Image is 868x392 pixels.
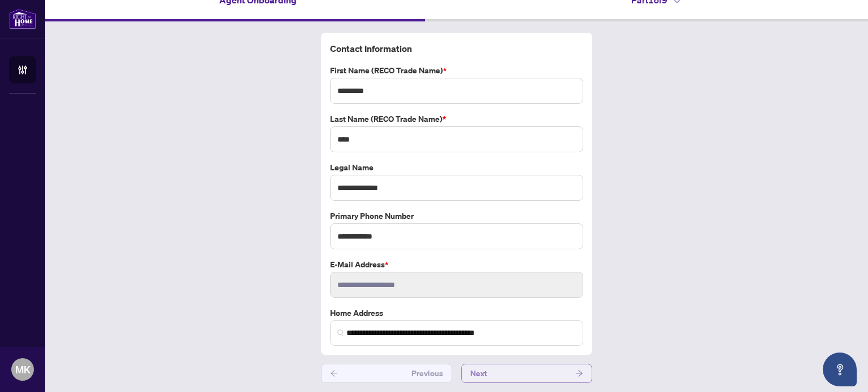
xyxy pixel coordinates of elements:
button: Previous [321,364,452,383]
label: Legal Name [330,161,583,174]
label: E-mail Address [330,258,583,271]
label: Primary Phone Number [330,210,583,222]
span: arrow-right [575,369,583,377]
label: Home Address [330,307,583,319]
span: Next [470,364,487,382]
img: logo [9,8,36,29]
img: search_icon [337,329,344,336]
label: First Name (RECO Trade Name) [330,64,583,77]
button: Next [461,364,592,383]
button: Open asap [823,353,857,386]
h4: Contact Information [330,42,583,55]
label: Last Name (RECO Trade Name) [330,113,583,125]
span: MK [15,362,31,377]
